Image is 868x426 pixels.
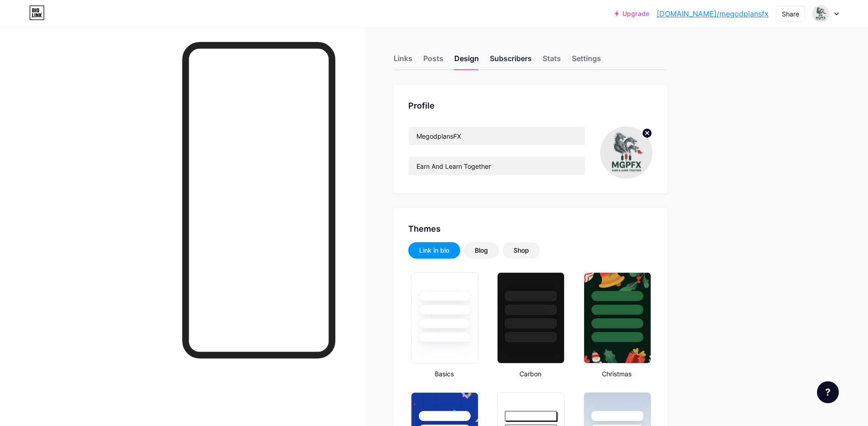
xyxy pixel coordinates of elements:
div: Profile [408,99,652,112]
div: Christmas [581,369,652,379]
div: Shop [514,246,529,255]
img: megodplansfx [812,5,829,22]
div: Themes [408,223,652,235]
div: Posts [423,53,443,69]
div: Blog [475,246,488,255]
div: Stats [543,53,561,69]
input: Bio [409,157,585,175]
div: Subscribers [490,53,532,69]
div: Carbon [494,369,566,379]
div: Links [394,53,412,69]
div: Design [454,53,479,69]
div: Settings [572,53,601,69]
a: Upgrade [615,10,649,17]
input: Name [409,127,585,145]
div: Share [782,9,799,19]
div: Basics [408,369,480,379]
a: [DOMAIN_NAME]/megodplansfx [657,8,769,19]
div: Link in bio [419,246,449,255]
img: megodplansfx [600,126,652,179]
